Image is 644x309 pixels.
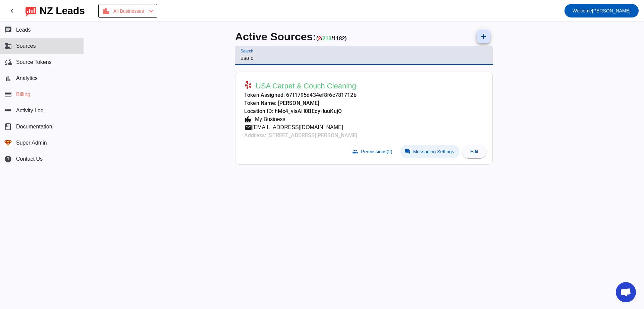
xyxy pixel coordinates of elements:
span: Contact Us [16,156,43,162]
span: Permissions [361,149,392,154]
mat-icon: email [244,123,252,131]
button: Welcome[PERSON_NAME] [565,4,639,17]
button: Messaging Settings [400,145,460,158]
span: Edit [470,149,478,154]
span: Analytics [16,75,38,81]
span: Activity Log [16,108,44,114]
mat-icon: chevron_left [147,7,155,15]
mat-icon: help [4,155,12,163]
mat-card-subtitle: Token Name: [PERSON_NAME] [244,99,357,107]
span: / [321,36,322,41]
span: (2) [387,149,392,154]
mat-label: Search [240,49,253,53]
mat-icon: forum [405,149,411,155]
span: / [331,36,333,41]
span: Super Admin [16,140,47,146]
mat-card-subtitle: Address: [STREET_ADDRESS][PERSON_NAME] [244,131,357,140]
mat-icon: location_city [102,7,110,15]
mat-icon: list [4,107,12,115]
span: Billing [16,91,31,98]
mat-icon: bar_chart [4,74,12,82]
mat-icon: chat [4,26,12,34]
span: Total [333,36,347,41]
span: 2 [318,36,321,41]
span: All Businesses [113,6,144,16]
button: Edit [462,145,486,158]
span: Welcome [573,8,592,13]
mat-icon: location_city [244,115,252,123]
span: book [4,123,12,131]
mat-icon: group [352,149,358,155]
span: Sources [16,43,36,49]
button: All Businesses [98,4,157,18]
div: My Business [252,115,285,123]
span: [EMAIL_ADDRESS][DOMAIN_NAME] [252,123,343,131]
div: NZ Leads [40,6,85,15]
span: Documentation [16,124,52,130]
span: Messaging Settings [413,149,454,154]
span: [PERSON_NAME] [573,6,631,15]
a: Open chat [616,282,636,302]
mat-card-subtitle: Location ID: hMc4_visAH0BEqyHuuKujQ [244,107,357,115]
mat-icon: add [479,33,487,41]
span: Source Tokens [16,59,52,65]
mat-card-subtitle: Token Assigned: 67f1795d434ef8f6c781712b [244,91,357,99]
span: USA Carpet & Couch Cleaning [256,81,356,91]
img: logo [25,5,36,16]
span: ( [316,36,318,41]
mat-icon: chevron_left [8,7,16,15]
div: Payment Issue [102,6,155,16]
mat-icon: business [4,42,12,50]
button: Permissions(2) [348,145,397,158]
span: Leads [16,27,31,33]
span: Payment Issue [318,36,322,41]
span: Working [323,36,332,41]
span: Active Sources: [235,31,316,43]
mat-icon: payment [4,90,12,99]
mat-icon: cloud_sync [4,58,12,66]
